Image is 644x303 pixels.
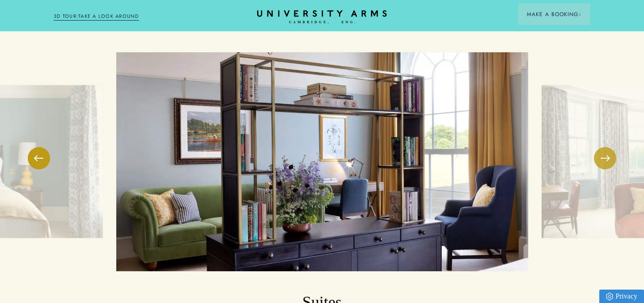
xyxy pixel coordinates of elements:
img: Arrow icon [578,13,581,16]
img: Privacy [606,293,613,300]
button: Previous Slide [28,147,50,169]
button: Make a BookingArrow icon [518,4,590,25]
a: 3D TOUR:TAKE A LOOK AROUND [54,13,139,21]
span: Make a Booking [527,10,581,18]
button: Next Slide [594,147,616,169]
img: image-16d3a6ac431cf42a64b61584ac5132bc544a5711-8192x6140-jpg [116,52,528,271]
a: Home [257,10,387,24]
a: Privacy [599,290,644,303]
